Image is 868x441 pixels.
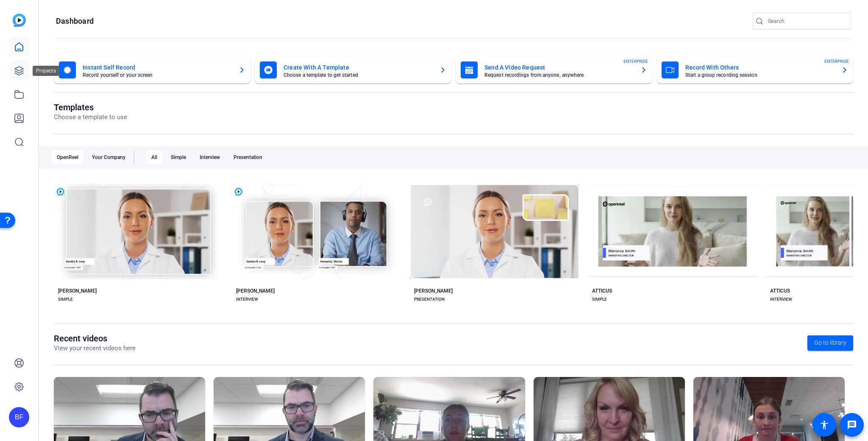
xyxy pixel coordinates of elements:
[414,296,445,303] div: PRESENTATION
[770,296,792,303] div: INTERVIEW
[236,287,275,294] div: [PERSON_NAME]
[484,62,634,73] mat-card-title: Send A Video Request
[255,56,451,84] button: Create With A TemplateChoose a template to get started
[657,56,853,84] button: Record With OthersStart a group recording sessionENTERPRISE
[592,287,612,294] div: ATTICUS
[166,151,191,164] div: Simple
[284,62,433,73] mat-card-title: Create With A Template
[819,420,829,430] mat-icon: accessibility
[52,151,83,164] div: OpenReel
[83,73,232,78] mat-card-subtitle: Record yourself or your screen
[54,333,136,343] h1: Recent videos
[484,73,634,78] mat-card-subtitle: Request recordings from anyone, anywhere
[824,58,849,64] span: ENTERPRISE
[685,73,835,78] mat-card-subtitle: Start a group recording session
[83,62,232,73] mat-card-title: Instant Self Record
[814,338,846,347] span: Go to library
[54,343,136,353] p: View your recent videos here
[146,151,162,164] div: All
[58,296,73,303] div: SIMPLE
[623,58,648,64] span: ENTERPRISE
[195,151,225,164] div: Interview
[770,287,790,294] div: ATTICUS
[768,16,844,26] input: Search
[284,73,433,78] mat-card-subtitle: Choose a template to get started
[33,66,59,76] div: Projects
[807,335,853,351] a: Go to library
[456,56,652,84] button: Send A Video RequestRequest recordings from anyone, anywhereENTERPRISE
[54,112,127,122] p: Choose a template to use
[9,407,29,427] div: BF
[87,151,131,164] div: Your Company
[414,287,453,294] div: [PERSON_NAME]
[13,14,26,27] img: blue-gradient.svg
[228,151,267,164] div: Presentation
[56,16,94,26] h1: Dashboard
[58,287,97,294] div: [PERSON_NAME]
[685,62,835,73] mat-card-title: Record With Others
[54,56,250,84] button: Instant Self RecordRecord yourself or your screen
[592,296,607,303] div: SIMPLE
[236,296,258,303] div: INTERVIEW
[54,102,127,112] h1: Templates
[847,420,857,430] mat-icon: message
